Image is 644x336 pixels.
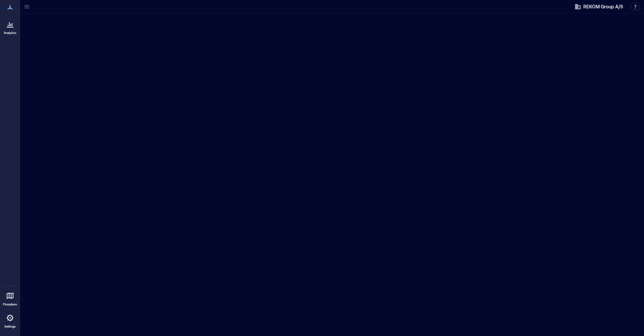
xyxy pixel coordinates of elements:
[2,310,18,331] a: Settings
[1,288,19,308] a: Floorplans
[3,302,17,306] p: Floorplans
[583,3,623,10] span: REKOM Group A/S
[4,325,16,329] p: Settings
[2,16,18,37] a: Analytics
[573,1,625,12] button: REKOM Group A/S
[4,31,16,35] p: Analytics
